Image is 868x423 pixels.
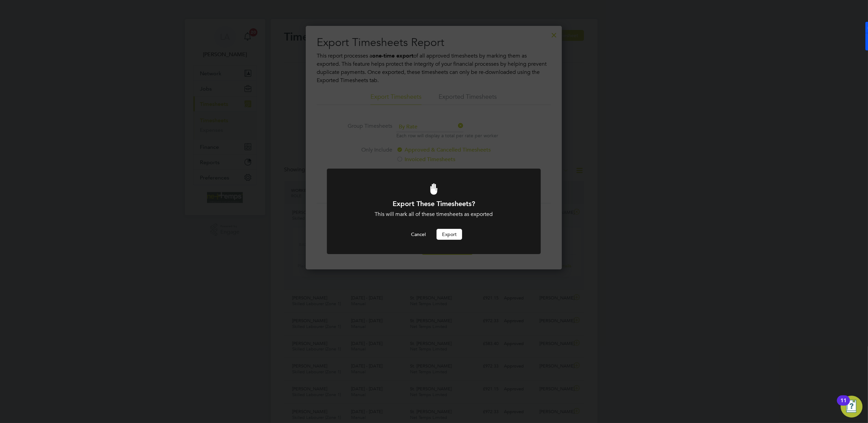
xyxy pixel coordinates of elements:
[345,211,522,218] div: This will mark all of these timesheets as exported
[345,199,522,208] h1: Export These Timesheets?
[840,401,847,409] div: 11
[406,229,431,240] button: Cancel
[841,396,863,418] button: Open Resource Center, 11 new notifications
[437,229,462,240] button: Export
